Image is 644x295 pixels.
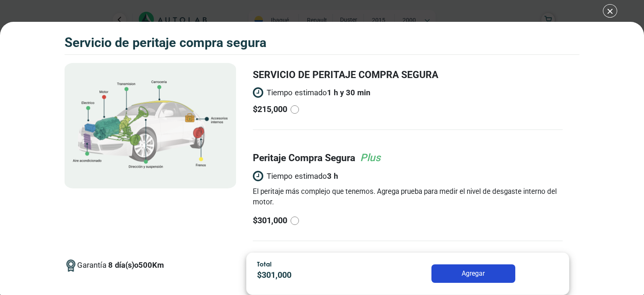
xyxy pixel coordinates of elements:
label: peritaje compra segura [253,151,355,166]
p: $ 301,000 [253,214,287,227]
p: $ 215,000 [253,103,287,116]
span: Plus [360,150,381,164]
span: Total [257,260,272,268]
button: Agregar [431,264,515,283]
strong: 3 h [327,170,338,182]
span: Garantía [77,259,164,278]
strong: 1 h y 30 min [327,87,370,99]
p: El peritaje más complejo que tenemos. Agrega prueba para medir el nivel de desgaste interno del m... [253,186,563,208]
h3: SERVICIO DE PERITAJE COMPRA SEGURA [65,35,266,51]
p: 8 día(s) o 500 Km [108,259,164,271]
label: SERVICIO DE PERITAJE COMPRA SEGURA [253,68,438,83]
p: $ 301,000 [257,269,375,282]
span: Tiempo estimado [253,86,370,99]
span: Tiempo estimado [253,170,563,182]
